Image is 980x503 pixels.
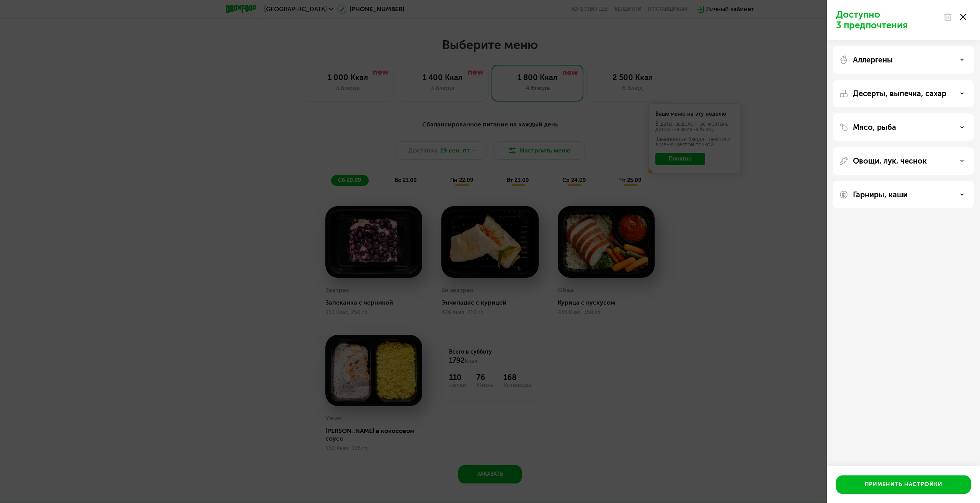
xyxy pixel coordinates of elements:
p: Доступно 3 предпочтения [836,9,939,31]
p: Гарниры, каши [853,190,908,199]
p: Аллергены [853,55,893,64]
p: Мясо, рыба [853,123,896,132]
p: Десерты, выпечка, сахар [853,89,946,98]
div: Применить настройки [865,481,942,488]
p: Овощи, лук, чеснок [853,156,927,165]
button: Применить настройки [836,475,971,494]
